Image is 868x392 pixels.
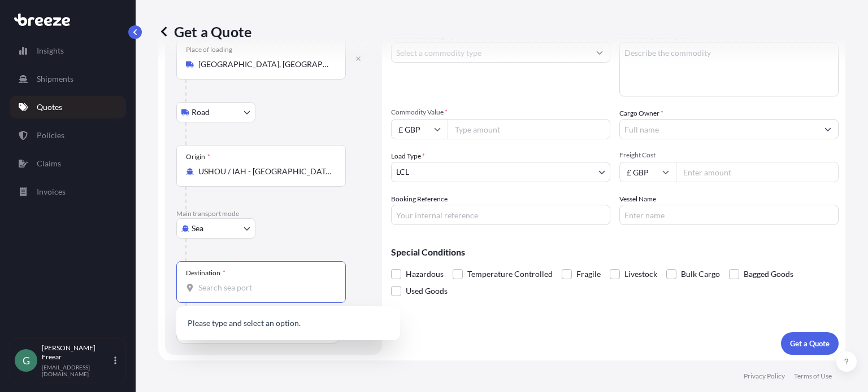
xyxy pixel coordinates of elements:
span: Bagged Goods [744,266,793,283]
p: [PERSON_NAME] Freear [42,343,112,362]
label: Vessel Name [619,193,656,205]
span: Bulk Cargo [681,266,720,283]
p: Insights [37,45,64,56]
span: Freight Cost [619,151,839,160]
p: Please type and select an option. [181,311,396,336]
input: Enter amount [676,162,839,182]
span: Road [192,107,210,118]
span: Used Goods [406,283,448,299]
span: Fragile [576,266,601,283]
input: Your internal reference [391,205,610,225]
div: Destination [186,268,225,278]
span: Hazardous [406,266,444,283]
input: Enter name [619,205,839,225]
button: Select transport [176,218,255,239]
span: Temperature Controlled [467,266,553,283]
label: Cargo Owner [619,108,663,119]
p: [EMAIL_ADDRESS][DOMAIN_NAME] [42,364,112,377]
p: Policies [37,130,64,141]
p: Get a Quote [790,338,830,349]
p: Main transport mode [176,209,371,218]
input: Origin [198,166,332,177]
input: Place of loading [198,59,332,70]
button: Show suggestions [818,119,838,139]
span: LCL [396,166,409,178]
button: Select transport [176,102,255,122]
span: Load Type [391,151,425,162]
p: Terms of Use [794,372,832,381]
input: Destination [198,282,332,293]
p: Claims [37,158,61,169]
input: Type amount [448,119,610,139]
span: Livestock [624,266,657,283]
div: Show suggestions [176,306,400,340]
p: Invoices [37,186,66,197]
span: Commodity Value [391,108,610,117]
p: Special Conditions [391,248,839,257]
p: Shipments [37,73,73,85]
p: Privacy Policy [744,372,785,381]
input: Full name [620,119,818,139]
label: Booking Reference [391,193,448,205]
p: Get a Quote [158,23,251,41]
div: Origin [186,152,210,161]
p: Quotes [37,102,62,113]
span: G [23,355,30,366]
span: Sea [192,223,203,234]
